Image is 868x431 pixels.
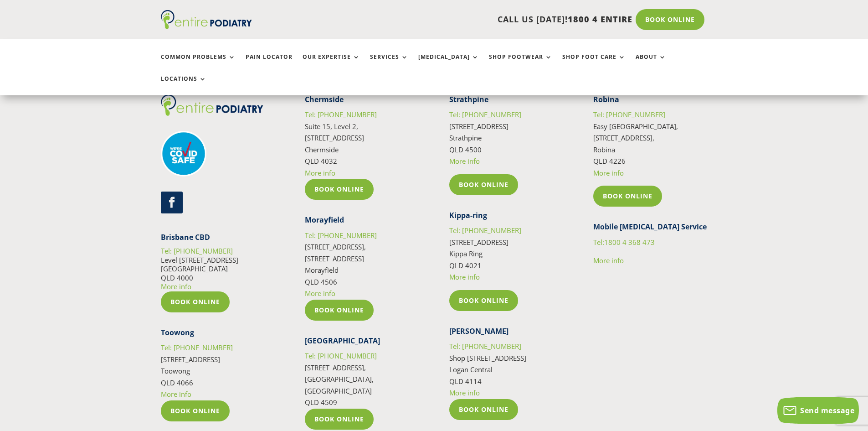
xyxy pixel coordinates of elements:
a: Book Online [449,290,518,311]
span: Send message [800,405,854,415]
a: Tel: [PHONE_NUMBER] [449,226,521,235]
p: CALL US [DATE]! [287,14,632,26]
span: 1800 4 368 473 [604,238,655,247]
a: Book Online [161,400,230,421]
a: Book Online [449,399,518,420]
a: Book Online [636,9,704,30]
a: Tel: [PHONE_NUMBER] [305,351,377,360]
a: Tel: [PHONE_NUMBER] [305,110,377,119]
strong: [GEOGRAPHIC_DATA] [305,336,380,346]
a: Book Online [161,291,230,312]
a: Locations [161,76,206,95]
a: About [636,54,666,73]
span: 1800 4 ENTIRE [568,14,632,25]
a: More info [161,389,191,399]
strong: Toowong [161,327,194,338]
strong: Brisbane CBD [161,232,210,242]
a: Shop Footwear [489,54,552,73]
p: [STREET_ADDRESS], [STREET_ADDRESS] Morayfield QLD 4506 [305,230,419,300]
strong: Kippa-ring [449,210,487,220]
a: Book Online [593,186,662,207]
a: Tel: [PHONE_NUMBER] [161,246,233,255]
a: More info [305,289,335,298]
a: Tel: [PHONE_NUMBER] [449,110,521,119]
a: Book Online [449,174,518,195]
strong: Chermside [305,94,344,104]
a: Follow on Facebook [161,192,183,213]
strong: Mobile [MEDICAL_DATA] Service [593,222,707,232]
p: Shop [STREET_ADDRESS] Logan Central QLD 4114 [449,341,564,399]
img: covid-safe-logo [161,131,206,177]
a: Entire Podiatry [161,22,252,31]
a: Book Online [305,409,374,430]
a: Services [370,54,408,73]
a: More info [593,168,624,177]
a: More info [449,272,480,281]
a: More info [449,156,480,166]
strong: Robina [593,94,619,104]
a: Our Expertise [303,54,360,73]
p: Easy [GEOGRAPHIC_DATA], [STREET_ADDRESS], Robina QLD 4226 [593,109,708,186]
p: [STREET_ADDRESS], [GEOGRAPHIC_DATA], [GEOGRAPHIC_DATA] QLD 4509 [305,350,419,409]
img: logo (1) [161,94,263,116]
a: More info [161,282,191,291]
a: Tel: [PHONE_NUMBER] [161,343,233,352]
a: Tel:1800 4 368 473 [593,238,655,247]
p: Level [STREET_ADDRESS] [GEOGRAPHIC_DATA] QLD 4000 [161,247,275,291]
img: logo (1) [161,10,252,29]
a: More info [449,388,480,397]
a: Tel: [PHONE_NUMBER] [305,231,377,240]
a: Common Problems [161,54,236,73]
a: Book Online [305,300,374,321]
a: More info [305,168,335,177]
a: Pain Locator [246,54,293,73]
a: Tel: [PHONE_NUMBER] [593,110,665,119]
strong: Strathpine [449,94,488,104]
a: Book Online [305,179,374,200]
button: Send message [777,397,859,424]
a: Shop Foot Care [562,54,626,73]
a: More info [593,256,624,265]
p: Suite 15, Level 2, [STREET_ADDRESS] Chermside QLD 4032 [305,109,419,179]
p: [STREET_ADDRESS] Toowong QLD 4066 [161,342,275,400]
a: [MEDICAL_DATA] [418,54,479,73]
strong: [PERSON_NAME] [449,326,508,336]
strong: Morayfield [305,215,344,225]
a: Tel: [PHONE_NUMBER] [449,342,521,351]
p: [STREET_ADDRESS] Strathpine QLD 4500 [449,109,564,174]
p: [STREET_ADDRESS] Kippa Ring QLD 4021 [449,225,564,290]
